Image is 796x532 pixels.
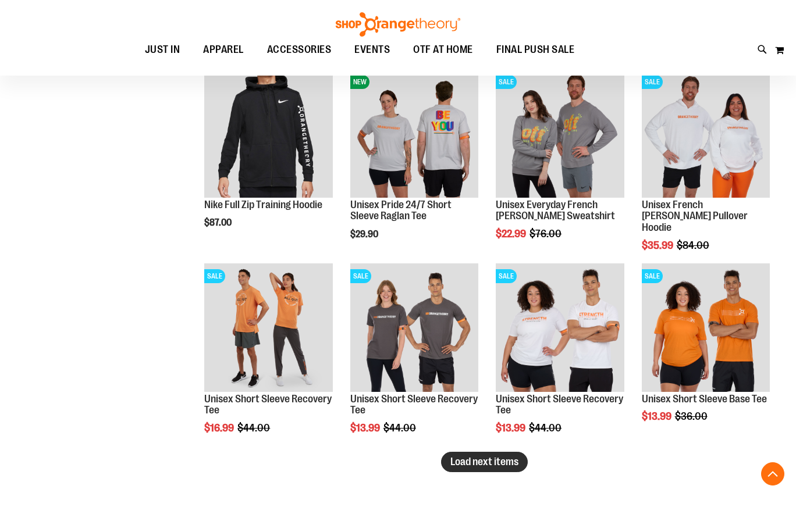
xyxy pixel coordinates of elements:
[344,63,484,269] div: product
[133,37,192,63] a: JUST IN
[761,462,784,485] button: Back To Top
[203,37,244,63] span: APPAREL
[204,217,233,228] span: $87.00
[350,69,478,197] img: Unisex Pride 24/7 Short Sleeve Raglan Tee
[642,393,767,405] a: Unisex Short Sleeve Base Tee
[350,263,478,393] a: Product image for Unisex Short Sleeve Recovery TeeSALE
[642,199,748,234] a: Unisex French [PERSON_NAME] Pullover Hoodie
[401,37,485,63] a: OTF AT HOME
[530,228,563,240] span: $76.00
[204,269,225,283] span: SALE
[350,75,369,89] span: NEW
[642,69,770,199] a: Product image for Unisex French Terry Pullover HoodieSALE
[636,258,776,452] div: product
[204,69,332,197] img: Product image for Nike Full Zip Training Hoodie
[496,75,517,89] span: SALE
[191,37,255,63] a: APPAREL
[237,422,272,434] span: $44.00
[350,422,382,434] span: $13.99
[642,410,673,422] span: $13.99
[496,422,527,434] span: $13.99
[441,452,528,472] button: Load next items
[350,69,478,199] a: Unisex Pride 24/7 Short Sleeve Raglan TeeNEW
[642,269,663,283] span: SALE
[267,37,332,63] span: ACCESSORIES
[450,456,518,467] span: Load next items
[198,63,338,258] div: product
[496,69,624,199] a: Product image for Unisex Everyday French Terry Crewneck SweatshirtSALE
[496,37,575,63] span: FINAL PUSH SALE
[343,37,401,63] a: EVENTS
[344,258,484,463] div: product
[496,269,517,283] span: SALE
[145,37,180,63] span: JUST IN
[496,263,624,391] img: Product image for Unisex Short Sleeve Recovery Tee
[496,199,615,222] a: Unisex Everyday French [PERSON_NAME] Sweatshirt
[204,263,332,393] a: Unisex Short Sleeve Recovery Tee primary imageSALE
[204,393,332,416] a: Unisex Short Sleeve Recovery Tee
[490,63,630,269] div: product
[255,37,343,63] a: ACCESSORIES
[350,263,478,391] img: Product image for Unisex Short Sleeve Recovery Tee
[642,263,770,393] a: Product image for Unisex Short Sleeve Base TeeSALE
[350,269,371,283] span: SALE
[675,410,709,422] span: $36.00
[198,258,338,463] div: product
[642,240,675,251] span: $35.99
[204,69,332,199] a: Product image for Nike Full Zip Training Hoodie
[413,37,473,63] span: OTF AT HOME
[204,422,236,434] span: $16.99
[204,263,332,391] img: Unisex Short Sleeve Recovery Tee primary image
[334,12,462,37] img: Shop Orangetheory
[636,63,776,281] div: product
[677,240,711,251] span: $84.00
[350,229,380,240] span: $29.90
[204,199,322,210] a: Nike Full Zip Training Hoodie
[496,393,623,416] a: Unisex Short Sleeve Recovery Tee
[642,263,770,391] img: Product image for Unisex Short Sleeve Base Tee
[496,228,528,240] span: $22.99
[490,258,630,463] div: product
[354,37,390,63] span: EVENTS
[496,263,624,393] a: Product image for Unisex Short Sleeve Recovery TeeSALE
[496,69,624,197] img: Product image for Unisex Everyday French Terry Crewneck Sweatshirt
[350,199,452,222] a: Unisex Pride 24/7 Short Sleeve Raglan Tee
[529,422,563,434] span: $44.00
[485,37,587,63] a: FINAL PUSH SALE
[642,75,663,89] span: SALE
[642,69,770,197] img: Product image for Unisex French Terry Pullover Hoodie
[383,422,418,434] span: $44.00
[350,393,478,416] a: Unisex Short Sleeve Recovery Tee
